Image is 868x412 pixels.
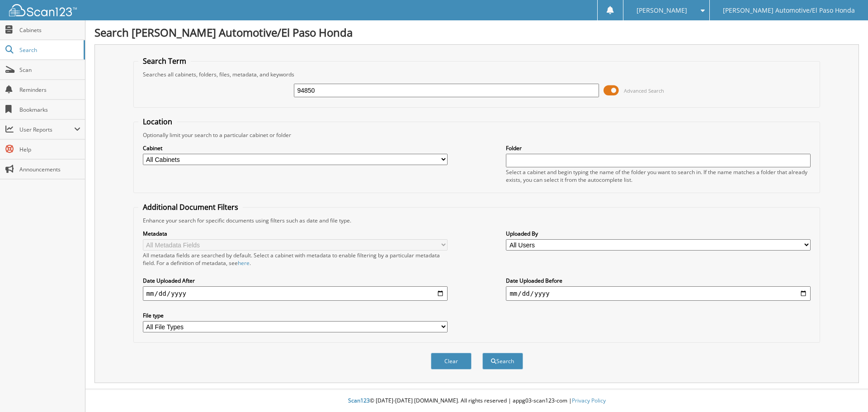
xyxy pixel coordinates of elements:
[9,4,77,16] img: scan123-logo-white.svg
[19,106,80,114] span: Bookmarks
[637,8,687,13] span: [PERSON_NAME]
[138,217,816,224] div: Enhance your search for specific documents using filters such as date and file type.
[506,144,811,152] label: Folder
[482,353,523,369] button: Search
[506,277,811,284] label: Date Uploaded Before
[431,353,472,369] button: Clear
[138,71,816,78] div: Searches all cabinets, folders, files, metadata, and keywords
[138,131,816,139] div: Optionally limit your search to a particular cabinet or folder
[19,126,74,133] span: User Reports
[138,202,243,212] legend: Additional Document Filters
[143,251,448,267] div: All metadata fields are searched by default. Select a cabinet with metadata to enable filtering b...
[238,259,250,267] a: here
[85,390,868,412] div: © [DATE]-[DATE] [DOMAIN_NAME]. All rights reserved | appg03-scan123-com |
[19,146,80,153] span: Help
[143,277,448,284] label: Date Uploaded After
[19,66,80,74] span: Scan
[624,87,664,94] span: Advanced Search
[143,230,448,237] label: Metadata
[348,397,370,404] span: Scan123
[143,144,448,152] label: Cabinet
[19,86,80,94] span: Reminders
[143,286,448,301] input: start
[723,8,855,13] span: [PERSON_NAME] Automotive/El Paso Honda
[823,369,868,412] iframe: Chat Widget
[506,286,811,301] input: end
[572,397,606,404] a: Privacy Policy
[19,46,79,54] span: Search
[19,166,80,173] span: Announcements
[94,25,859,40] h1: Search [PERSON_NAME] Automotive/El Paso Honda
[138,56,191,66] legend: Search Term
[143,312,448,319] label: File type
[138,117,177,127] legend: Location
[506,168,811,184] div: Select a cabinet and begin typing the name of the folder you want to search in. If the name match...
[506,230,811,237] label: Uploaded By
[19,26,80,34] span: Cabinets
